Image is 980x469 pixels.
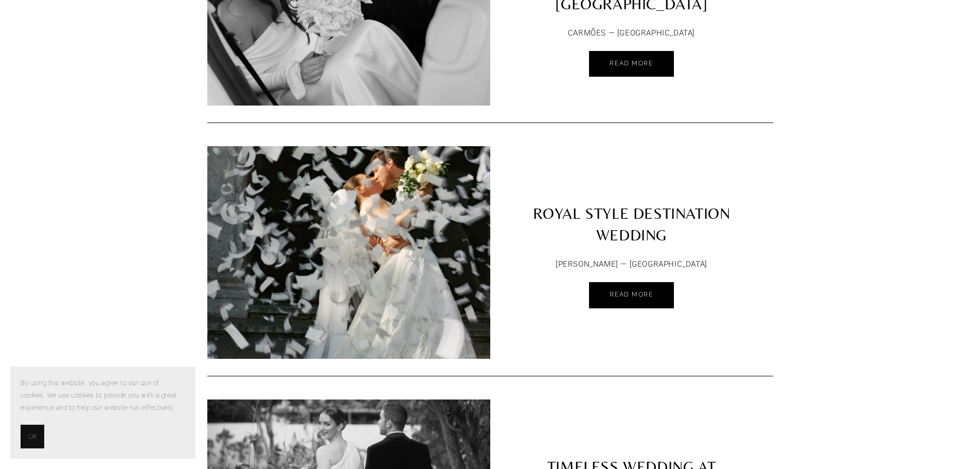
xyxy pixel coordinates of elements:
[610,291,653,298] span: Read More
[21,377,185,414] p: By using this website, you agree to our use of cookies. We use cookies to provide you with a grea...
[525,257,739,272] p: [PERSON_NAME] — [GEOGRAPHIC_DATA]
[10,367,195,459] section: Cookie banner
[525,26,739,41] p: CARMÕES — [GEOGRAPHIC_DATA]
[28,430,37,443] span: OK
[21,425,44,448] button: OK
[490,146,773,251] a: ROYAL STYLE DESTINATION WEDDING
[589,282,673,308] a: Read More
[610,60,653,67] span: Read More
[589,51,673,77] a: Read More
